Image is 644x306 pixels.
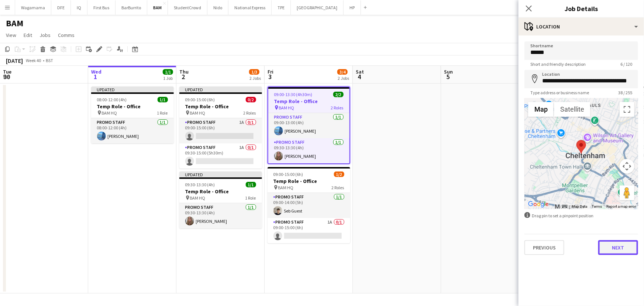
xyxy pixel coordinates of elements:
[207,0,228,15] button: Nido
[55,30,78,40] a: Comms
[524,212,638,219] div: Drag pin to set a pinpoint position
[179,203,262,228] app-card-role: Promo Staff1/109:30-13:30 (4h)[PERSON_NAME]
[268,113,349,138] app-card-role: Promo Staff1/109:00-13:00 (4h)[PERSON_NAME]
[612,90,638,95] span: 38 / 255
[272,0,291,15] button: TPE
[355,72,364,81] span: 4
[179,86,262,169] app-job-card: Updated09:00-15:00 (6h)0/2Temp Role - Office BAM HQ2 RolesPromo Staff1A0/109:00-15:00 (6h) Promo ...
[249,75,261,81] div: 2 Jobs
[3,30,19,40] a: View
[266,72,273,81] span: 3
[268,167,350,243] app-job-card: 09:00-15:00 (6h)1/2Temp Role - Office BAM HQ2 RolesPromo Staff1/109:00-14:00 (5h)Seb GuestPromo S...
[157,110,168,116] span: 1 Role
[190,110,206,116] span: BAM HQ
[179,188,262,195] h3: Temp Role - Office
[179,103,262,110] h3: Temp Role - Office
[179,171,262,177] div: Updated
[268,68,273,75] span: Fri
[179,68,189,75] span: Thu
[179,143,262,169] app-card-role: Promo Staff1A0/109:30-15:00 (5h30m)
[620,186,634,200] button: Drag Pegman onto the map to open Street View
[344,0,361,15] button: HP
[274,92,313,97] span: 09:00-13:30 (4h30m)
[15,0,51,15] button: Wagamama
[524,240,564,255] button: Previous
[6,57,23,64] div: [DATE]
[91,103,174,110] h3: Temp Role - Office
[572,204,587,209] button: Map Data
[163,69,173,75] span: 1/1
[244,110,256,116] span: 2 Roles
[273,171,303,177] span: 09:00-15:00 (6h)
[163,75,173,81] div: 1 Job
[562,204,567,209] button: Keyboard shortcuts
[6,18,23,29] h1: BAM
[620,159,634,174] button: Map camera controls
[168,0,207,15] button: StudentCrowd
[268,193,350,218] app-card-role: Promo Staff1/109:00-14:00 (5h)Seb Guest
[179,118,262,143] app-card-role: Promo Staff1A0/109:00-15:00 (6h)
[268,178,350,184] h3: Temp Role - Office
[179,171,262,228] div: Updated09:30-13:30 (4h)1/1Temp Role - Office BAM HQ1 RolePromo Staff1/109:30-13:30 (4h)[PERSON_NAME]
[6,32,16,38] span: View
[291,0,344,15] button: [GEOGRAPHIC_DATA]
[116,0,147,15] button: BarBurrito
[268,218,350,243] app-card-role: Promo Staff1A0/109:00-15:00 (6h)
[356,68,364,75] span: Sat
[71,0,87,15] button: IQ
[279,105,295,110] span: BAM HQ
[334,171,344,177] span: 1/2
[147,0,168,15] button: BAM
[444,68,453,75] span: Sun
[179,86,262,92] div: Updated
[592,204,602,208] a: Terms (opens in new tab)
[91,86,174,143] app-job-card: Updated08:00-12:00 (4h)1/1Temp Role - Office BAM HQ1 RolePromo Staff1/108:00-12:00 (4h)[PERSON_NAME]
[338,75,349,81] div: 2 Jobs
[102,110,117,116] span: BAM HQ
[620,102,634,117] button: Toggle fullscreen view
[58,32,75,38] span: Comms
[91,118,174,143] app-card-role: Promo Staff1/108:00-12:00 (4h)[PERSON_NAME]
[528,102,554,117] button: Show street map
[246,97,256,102] span: 0/2
[278,185,294,190] span: BAM HQ
[245,195,256,201] span: 1 Role
[519,4,644,13] h3: Job Details
[268,98,349,105] h3: Temp Role - Office
[526,200,551,209] a: Open this area in Google Maps (opens a new window)
[524,61,592,67] span: Short and friendly description
[268,86,350,164] app-job-card: 09:00-13:30 (4h30m)2/2Temp Role - Office BAM HQ2 RolesPromo Staff1/109:00-13:00 (4h)[PERSON_NAME]...
[2,72,11,81] span: 30
[228,0,272,15] button: National Express
[606,204,636,208] a: Report a map error
[90,72,101,81] span: 1
[91,86,174,92] div: Updated
[158,97,168,102] span: 1/1
[185,97,215,102] span: 09:00-15:00 (6h)
[443,72,453,81] span: 5
[87,0,116,15] button: First Bus
[519,18,644,35] div: Location
[332,185,344,190] span: 2 Roles
[185,182,215,187] span: 09:30-13:30 (4h)
[91,68,101,75] span: Wed
[333,92,344,97] span: 2/2
[246,182,256,187] span: 1/1
[249,69,259,75] span: 1/3
[46,58,53,63] div: BST
[337,69,348,75] span: 3/4
[178,72,189,81] span: 2
[37,30,54,40] a: Jobs
[51,0,71,15] button: DFE
[21,30,35,40] a: Edit
[97,97,127,102] span: 08:00-12:00 (4h)
[331,105,344,110] span: 2 Roles
[524,90,595,95] span: Type address or business name
[268,138,349,163] app-card-role: Promo Staff1/109:30-13:30 (4h)[PERSON_NAME]
[598,240,638,255] button: Next
[24,58,43,63] span: Week 40
[190,195,206,201] span: BAM HQ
